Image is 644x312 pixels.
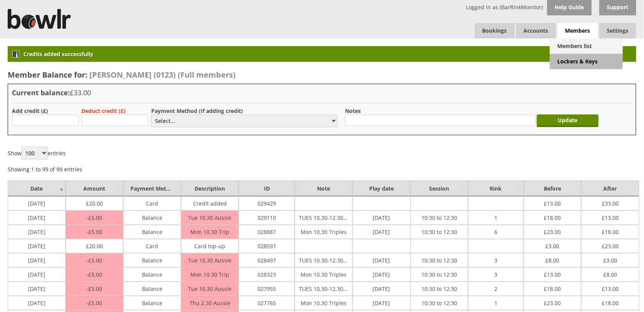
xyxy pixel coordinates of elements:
[151,107,243,115] label: Payment Method (If adding credit)
[468,267,524,282] td: 3
[295,225,353,239] td: Mon 10.30 Triples
[123,225,181,239] td: Balance
[544,212,561,221] span: 18.00
[411,296,469,310] td: 10:30 to 12:30
[353,225,411,239] td: [DATE]
[86,241,103,250] span: 20.00
[239,253,295,267] td: 028497
[8,267,66,282] td: [DATE]
[12,107,48,115] label: Add credit (£)
[604,269,618,278] span: 8.00
[123,282,181,296] td: Balance
[8,225,66,239] td: [DATE]
[8,46,636,62] div: Credits added successfully
[468,181,524,196] td: Rink : activate to sort column ascending
[411,267,469,282] td: 10:30 to 12:30
[599,23,636,38] span: Settings
[181,267,239,282] td: Mon 10.30 Trip
[86,285,102,292] span: 5.00
[544,269,561,278] span: 13.00
[353,181,411,196] td: Play date : activate to sort column ascending
[353,296,411,310] td: [DATE]
[8,296,66,310] td: [DATE]
[88,70,236,80] a: [PERSON_NAME] (0123) (Full members)
[181,239,239,253] td: Card top-up
[123,296,181,310] td: Balance
[239,181,295,196] td: ID : activate to sort column ascending
[123,211,181,225] td: Balance
[353,267,411,282] td: [DATE]
[602,283,619,292] span: 13.00
[602,212,619,221] span: 13.00
[8,239,66,253] td: [DATE]
[86,299,102,307] span: 5.00
[550,54,623,69] a: Lockers & Keys
[86,257,102,264] span: 5.00
[468,211,524,225] td: 1
[8,181,66,196] td: Date : activate to sort column ascending
[8,282,66,296] td: [DATE]
[544,283,561,292] span: 18.00
[411,211,469,225] td: 10:30 to 12:30
[581,181,639,196] td: After : activate to sort column ascending
[475,23,515,38] a: Bookings
[181,282,239,296] td: Tue 10.30 Aussie
[516,23,556,38] span: Accounts
[86,198,103,207] span: 20.00
[295,253,353,267] td: TUES 10.30-12.30 AUSSIE PAIRS
[353,211,411,225] td: [DATE]
[181,225,239,239] td: Mon 10.30 Trip
[345,107,361,115] label: Notes
[602,241,619,250] span: 23.00
[468,282,524,296] td: 2
[239,196,295,211] td: 029429
[8,196,66,211] td: [DATE]
[295,296,353,310] td: Mon 10.30 Triples
[411,282,469,296] td: 10:30 to 12:30
[8,211,66,225] td: [DATE]
[8,70,636,80] h2: Member Balance for:
[239,296,295,310] td: 027765
[89,70,236,80] span: [PERSON_NAME] (0123) (Full members)
[123,253,181,267] td: Balance
[86,271,102,278] span: 5.00
[524,181,582,196] td: Before : activate to sort column ascending
[550,38,623,54] a: Members list
[295,267,353,282] td: Mon 10.30 Triples
[604,255,618,264] span: 3.00
[602,297,619,307] span: 18.00
[82,107,126,115] label: Deduct credit (£)
[239,211,295,225] td: 029110
[123,267,181,282] td: Balance
[123,196,181,211] td: Card
[8,161,82,173] div: Showing 1 to 99 of 99 entries
[86,228,102,236] span: 5.00
[353,282,411,296] td: [DATE]
[468,296,524,310] td: 1
[411,225,469,239] td: 10:30 to 12:30
[411,253,469,267] td: 10:30 to 12:30
[544,226,561,236] span: 23.00
[239,239,295,253] td: 028597
[468,225,524,239] td: 6
[8,253,66,267] td: [DATE]
[12,88,632,97] h3: Current balance:
[239,267,295,282] td: 028323
[181,296,239,310] td: Thu 2.30 Aussie
[66,181,124,196] td: Amount : activate to sort column ascending
[411,181,469,196] td: Session : activate to sort column ascending
[602,226,619,236] span: 18.00
[544,198,561,207] span: 13.00
[181,181,239,196] td: Description : activate to sort column ascending
[558,23,598,39] span: Members
[295,181,353,196] td: Note : activate to sort column ascending
[537,115,599,127] input: Update
[70,88,91,97] span: £33.00
[181,196,239,211] td: Credit added
[21,147,48,159] select: Showentries
[181,211,239,225] td: Tue 10.30 Aussie
[544,297,561,307] span: 23.00
[123,181,181,196] td: Payment Method : activate to sort column ascending
[239,225,295,239] td: 028887
[123,239,181,253] td: Card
